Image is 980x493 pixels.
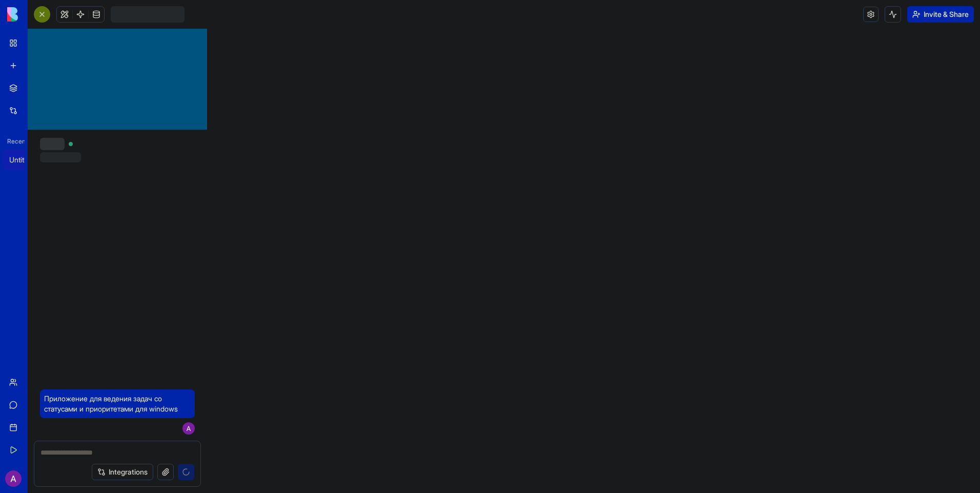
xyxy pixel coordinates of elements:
div: Untitled App [9,155,38,165]
a: Untitled App [3,150,44,170]
button: Invite & Share [907,6,974,23]
button: Integrations [92,464,153,480]
span: Recent [3,137,25,146]
span: Приложение для ведения задач со статусами и приоритетами для windows [44,394,191,414]
img: ACg8ocIArmndgHrUEJivHzMpGsxDfJ5x4WRBm_t6ndgPgH5yKqs0bQ=s96-c [182,422,195,435]
img: logo [7,7,71,22]
img: ACg8ocIArmndgHrUEJivHzMpGsxDfJ5x4WRBm_t6ndgPgH5yKqs0bQ=s96-c [5,470,22,487]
